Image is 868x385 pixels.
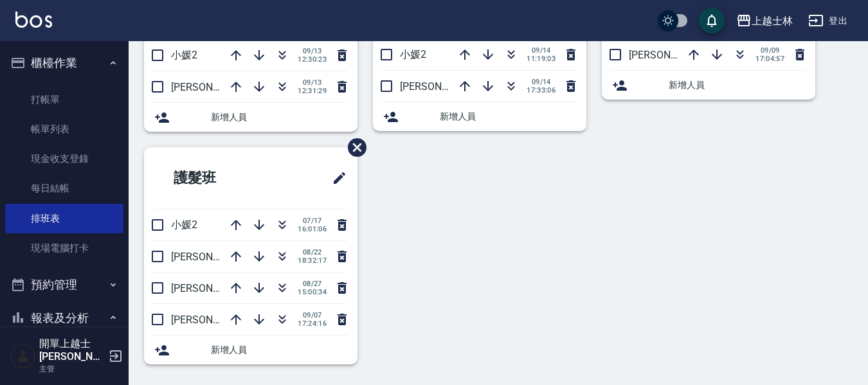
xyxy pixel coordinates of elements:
span: 08/27 [298,280,327,288]
p: 主管 [39,363,105,375]
span: 新增人員 [669,78,805,92]
span: [PERSON_NAME]12 [171,282,260,294]
span: 18:32:17 [298,256,327,265]
img: Logo [15,12,52,28]
span: 09/13 [298,78,327,87]
span: 17:04:57 [755,55,784,63]
span: 12:31:29 [298,87,327,95]
div: 新增人員 [602,71,815,100]
span: 07/17 [298,217,327,225]
a: 帳單列表 [5,114,123,144]
span: 新增人員 [211,111,347,124]
span: 08/22 [298,248,327,256]
h5: 開單上越士[PERSON_NAME] [39,337,105,363]
span: 09/14 [527,46,556,55]
span: 新增人員 [211,343,347,357]
a: 每日結帳 [5,174,123,203]
div: 新增人員 [373,102,586,131]
button: 預約管理 [5,268,123,301]
span: 17:33:06 [527,86,556,94]
span: 新增人員 [440,110,576,123]
span: 09/13 [298,47,327,55]
button: 櫃檯作業 [5,46,123,80]
span: 修改班表的標題 [324,163,347,193]
span: 09/07 [298,311,327,319]
span: 11:19:03 [527,55,556,63]
span: 17:24:16 [298,319,327,328]
div: 上越士林 [752,13,793,29]
span: [PERSON_NAME]8 [400,80,483,93]
span: [PERSON_NAME]12 [629,49,718,61]
span: 12:30:23 [298,55,327,64]
div: 新增人員 [144,103,357,132]
a: 排班表 [5,204,123,233]
button: 上越士林 [731,8,798,34]
span: 小媛2 [400,48,426,60]
span: 15:00:34 [298,288,327,296]
button: 登出 [803,9,853,33]
img: Person [10,343,36,369]
span: 16:01:06 [298,225,327,233]
span: [PERSON_NAME]12 [171,81,260,93]
span: 小媛2 [171,49,197,61]
a: 現場電腦打卡 [5,233,123,263]
span: [PERSON_NAME]12 [171,314,260,326]
h2: 護髮班 [154,155,280,201]
span: [PERSON_NAME]8 [171,251,254,263]
span: 小媛2 [171,219,197,231]
a: 打帳單 [5,85,123,114]
div: 新增人員 [144,336,357,364]
span: 09/14 [527,78,556,86]
button: 報表及分析 [5,301,123,335]
span: 刪除班表 [338,129,368,166]
a: 現金收支登錄 [5,144,123,174]
button: save [699,8,725,33]
span: 09/09 [755,46,784,55]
